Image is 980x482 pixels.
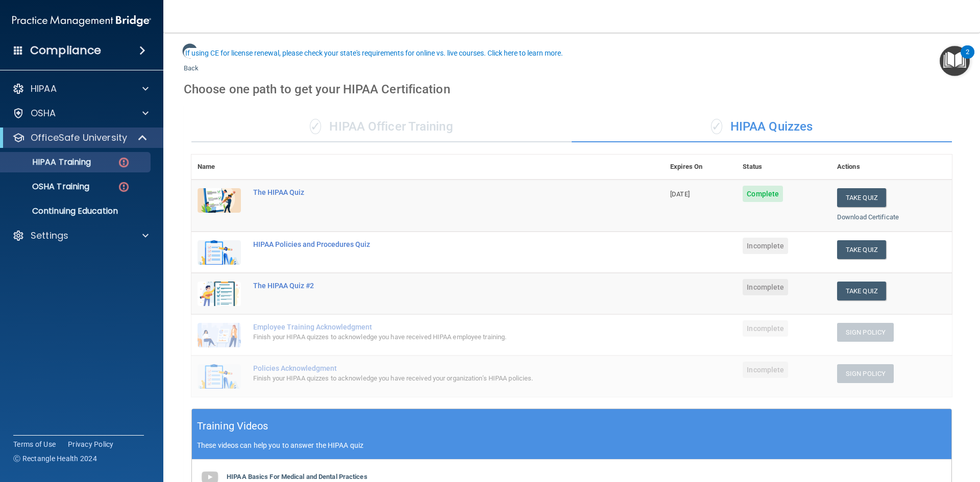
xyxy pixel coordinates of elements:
h5: Training Videos [197,417,268,435]
th: Name [191,155,247,180]
span: Incomplete [743,279,788,295]
th: Expires On [664,155,737,180]
a: Privacy Policy [68,439,114,449]
h4: Compliance [30,43,101,58]
div: The HIPAA Quiz [253,188,613,196]
a: HIPAA [12,83,149,95]
p: OSHA Training [7,182,89,192]
div: Choose one path to get your HIPAA Certification [184,74,960,104]
span: Complete [743,186,783,202]
button: Take Quiz [837,282,886,300]
div: 2 [966,52,969,65]
a: OSHA [12,107,149,119]
p: OSHA [31,107,56,119]
a: Back [184,52,199,72]
a: Terms of Use [13,439,56,449]
div: If using CE for license renewal, please check your state's requirements for online vs. live cours... [185,49,563,57]
span: [DATE] [670,190,690,198]
span: Incomplete [743,362,788,378]
button: Sign Policy [837,323,894,342]
span: ✓ [711,119,722,134]
button: If using CE for license renewal, please check your state's requirements for online vs. live cours... [184,48,565,58]
p: HIPAA [31,83,57,95]
p: These videos can help you to answer the HIPAA quiz [197,441,946,449]
div: Policies Acknowledgment [253,364,613,372]
b: HIPAA Basics For Medical and Dental Practices [227,473,367,480]
div: HIPAA Policies and Procedures Quiz [253,240,613,248]
button: Take Quiz [837,188,886,207]
a: Settings [12,230,149,242]
span: Ⓒ Rectangle Health 2024 [13,453,97,464]
th: Actions [831,155,952,180]
th: Status [737,155,831,180]
a: Download Certificate [837,213,899,221]
span: ✓ [310,119,321,134]
p: Continuing Education [7,206,146,216]
button: Sign Policy [837,364,894,383]
p: OfficeSafe University [31,132,127,144]
div: Employee Training Acknowledgment [253,323,613,331]
span: Incomplete [743,238,788,254]
div: The HIPAA Quiz #2 [253,282,613,290]
span: Incomplete [743,320,788,337]
p: Settings [31,230,68,242]
div: HIPAA Quizzes [572,112,952,142]
button: Take Quiz [837,240,886,259]
img: danger-circle.6113f641.png [117,156,130,169]
button: Open Resource Center, 2 new notifications [940,46,970,76]
p: HIPAA Training [7,157,91,167]
div: HIPAA Officer Training [191,112,572,142]
div: Finish your HIPAA quizzes to acknowledge you have received your organization’s HIPAA policies. [253,372,613,385]
a: OfficeSafe University [12,132,148,144]
div: Finish your HIPAA quizzes to acknowledge you have received HIPAA employee training. [253,331,613,343]
img: PMB logo [12,11,151,31]
img: danger-circle.6113f641.png [117,181,130,193]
